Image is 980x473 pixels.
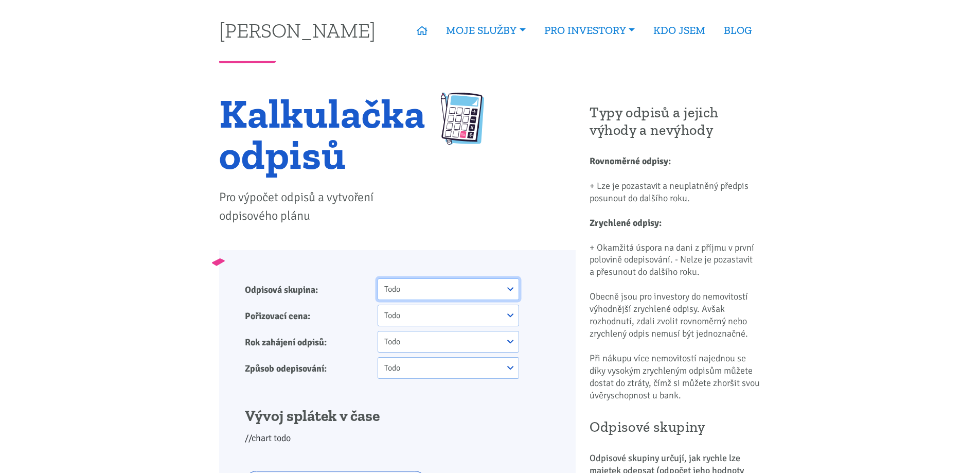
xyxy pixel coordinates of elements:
label: Pořizovací cena: [238,305,371,326]
a: KDO JSEM [644,19,715,42]
label: Způsob odepisování: [238,357,371,379]
label: Odpisová skupina: [238,278,371,300]
p: Obecně jsou pro investory do nemovitostí výhodnější zrychlené odpisy. Avšak rozhodnutí, zdali zvo... [590,291,761,340]
h1: Kalkulačka odpisů [219,93,425,175]
h2: Typy odpisů a jejich výhody a nevýhody [590,104,761,139]
a: BLOG [715,19,761,42]
p: + Lze je pozastavit a neuplatněný předpis posunout do dalšího roku. [590,180,761,205]
p: + Okamžitá úspora na dani z příjmu v první polovině odepisování. - Nelze je pozastavit a přesunou... [590,242,761,279]
h3: Zrychlené odpisy: [590,217,761,230]
p: Při nákupu více nemovitostí najednou se díky vysokým zrychleným odpisům můžete dostat do ztráty, ... [590,353,761,402]
h3: Rovnoměrné odpisy: [590,155,761,168]
h3: Vývoj splátek v čase [245,407,550,426]
div: //chart todo [245,407,550,445]
a: [PERSON_NAME] [219,20,376,40]
label: Rok zahájení odpisů: [238,331,371,353]
a: MOJE SLUŽBY [437,19,534,42]
h2: Odpisové skupiny [590,418,761,436]
a: PRO INVESTORY [535,19,644,42]
p: Pro výpočet odpisů a vytvoření odpisového plánu [219,188,425,225]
